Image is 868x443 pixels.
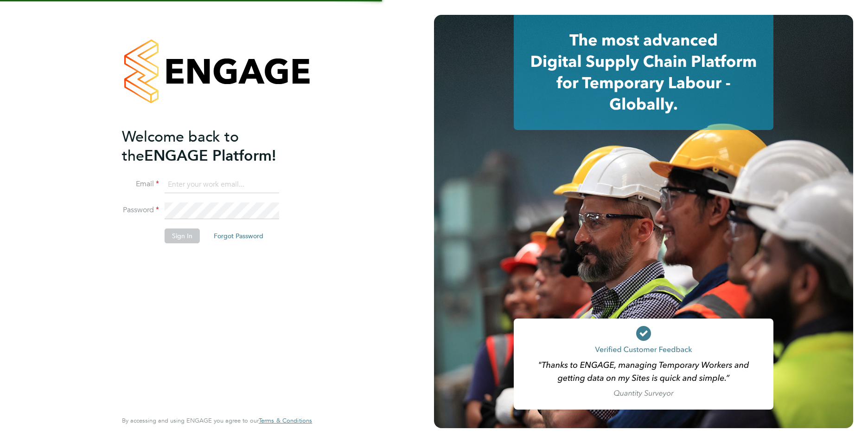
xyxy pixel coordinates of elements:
[122,205,159,215] label: Password
[259,417,312,424] span: Terms & Conditions
[122,417,312,424] span: By accessing and using ENGAGE you agree to our
[122,179,159,189] label: Email
[165,176,279,193] input: Enter your work email...
[165,228,200,243] button: Sign In
[259,417,312,424] a: Terms & Conditions
[122,128,239,165] span: Welcome back to the
[122,127,303,165] h2: ENGAGE Platform!
[206,228,271,243] button: Forgot Password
